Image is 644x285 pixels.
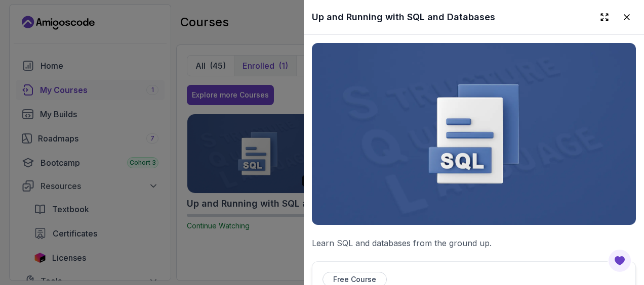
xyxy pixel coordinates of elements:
[312,43,636,225] img: up-and-running-with-sql_thumbnail
[333,274,376,284] p: Free Course
[595,8,614,26] button: Expand drawer
[312,237,636,249] p: Learn SQL and databases from the ground up.
[312,10,495,24] h2: Up and Running with SQL and Databases
[608,249,632,273] button: Open Feedback Button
